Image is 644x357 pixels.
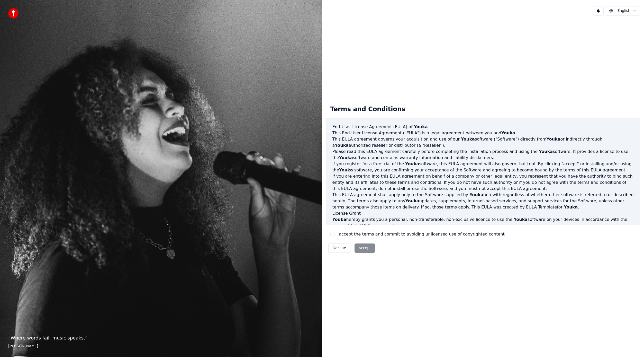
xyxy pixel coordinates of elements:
[332,216,634,229] p: hereby grants you a personal, non-transferable, non-exclusive licence to use the software on your...
[526,205,557,210] a: EULA Template
[337,231,505,237] label: I accept the terms and commit to avoiding unlicensed use of copyrighted content
[332,149,634,161] p: Please read this EULA agreement carefully before completing the installation process and using th...
[328,243,350,253] button: Decline
[405,161,419,166] span: Youka
[539,149,553,154] span: Youka
[332,217,346,222] span: Youka
[332,136,634,149] p: This EULA agreement governs your acquisition and use of our software ("Software") directly from o...
[514,217,528,222] span: Youka
[332,124,634,130] h3: End-User License Agreement (EULA) of
[339,155,353,160] span: Youka
[332,210,634,216] h3: License Grant
[461,137,475,142] span: Youka
[501,130,515,135] span: Youka
[332,192,634,210] p: This EULA agreement shall apply only to the Software supplied by herewith regardless of whether o...
[469,192,483,197] span: Youka
[332,173,634,192] p: If you are entering into this EULA agreement on behalf of a company or other legal entity, you re...
[332,130,634,136] p: This End-User License Agreement ("EULA") is a legal agreement between you and
[405,198,419,203] span: Youka
[335,143,349,148] span: Youka
[414,124,428,129] span: Youka
[8,344,314,349] footer: [PERSON_NAME]
[326,101,410,118] div: Terms and Conditions
[332,161,634,173] p: If you register for a free trial of the software, this EULA agreement will also govern that trial...
[8,334,314,342] p: “ Where words fail, music speaks. ”
[339,168,353,172] span: Youka
[8,8,19,19] img: youka
[547,137,560,142] span: Youka
[564,205,578,210] span: Youka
